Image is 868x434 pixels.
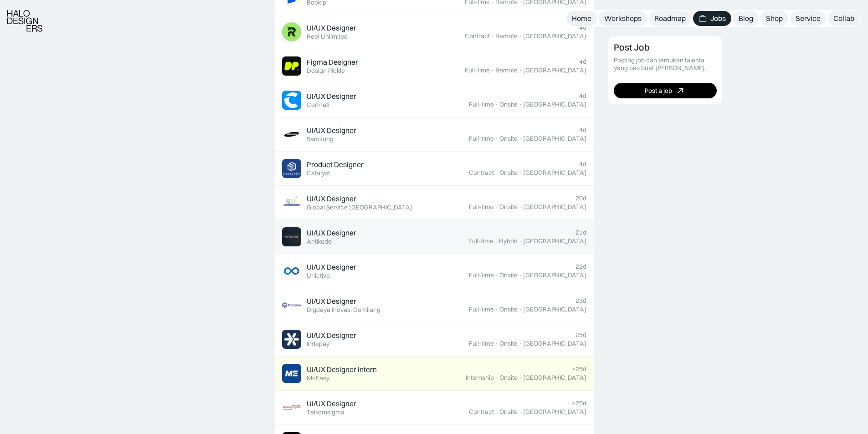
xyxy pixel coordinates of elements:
img: Job Image [282,364,301,383]
div: Post Job [614,42,650,53]
div: Onsite [499,101,518,108]
div: Global Service [GEOGRAPHIC_DATA] [307,204,412,211]
div: Service [796,14,821,23]
div: 23d [575,297,586,305]
div: · [491,66,494,74]
div: [GEOGRAPHIC_DATA] [523,203,586,211]
div: Full-time [469,340,494,347]
div: [GEOGRAPHIC_DATA] [523,340,586,347]
div: Onsite [499,203,518,211]
div: · [519,66,522,74]
a: Job ImageUI/UX DesignerGlobal Service [GEOGRAPHIC_DATA]20dFull-time·Onsite·[GEOGRAPHIC_DATA] [275,186,594,220]
div: Post a job [645,87,672,94]
div: · [519,203,522,211]
a: Roadmap [649,11,691,26]
a: Shop [760,11,788,26]
div: · [519,32,522,40]
div: Posting job dan temukan talenta yang pas buat [PERSON_NAME]. [614,56,717,72]
div: Jobs [710,14,726,23]
img: Job Image [282,91,301,110]
div: Reel Unlimited [307,33,348,41]
div: McEasy [307,374,329,382]
div: Onsite [499,340,518,347]
div: [GEOGRAPHIC_DATA] [523,374,586,382]
div: Full-time [469,135,494,143]
div: Roadmap [654,14,686,23]
div: Remote [495,32,518,40]
div: Internship [466,374,494,382]
div: Onsite [499,408,518,416]
img: Job Image [282,193,301,212]
div: [GEOGRAPHIC_DATA] [523,271,586,279]
div: Contract [469,169,494,177]
div: Onsite [499,306,518,313]
div: UI/UX Designer [307,194,356,204]
div: >25d [572,399,586,407]
div: Unictive [307,272,330,280]
div: · [495,135,498,143]
div: [GEOGRAPHIC_DATA] [523,306,586,313]
div: 21d [575,229,586,236]
div: · [491,32,494,40]
div: · [519,306,522,313]
div: Full-time [469,101,494,108]
div: UI/UX Designer [307,126,356,135]
div: 20d [575,194,586,202]
div: [GEOGRAPHIC_DATA] [523,101,586,108]
div: Samsung [307,135,334,143]
div: Collab [833,14,854,23]
div: · [495,340,498,347]
img: Job Image [282,56,301,76]
div: UI/UX Designer [307,228,356,238]
div: [GEOGRAPHIC_DATA] [523,169,586,177]
a: Job ImageUI/UX DesignerDigdaya Inovasi Gemilang23dFull-time·Onsite·[GEOGRAPHIC_DATA] [275,288,594,322]
div: Hybrid [499,237,518,245]
img: Job Image [282,261,301,281]
div: · [495,408,498,416]
div: · [495,203,498,211]
div: Digdaya Inovasi Gemilang [307,306,380,314]
div: Full-time [465,66,490,74]
div: · [519,374,522,382]
div: Catalyst [307,169,330,177]
a: Home [566,11,597,26]
a: Job ImageUI/UX Designer InternMcEasy>25dInternship·Onsite·[GEOGRAPHIC_DATA] [275,357,594,391]
div: Contract [465,32,490,40]
div: Home [572,14,591,23]
div: [GEOGRAPHIC_DATA] [523,135,586,143]
div: · [519,101,522,108]
div: Onsite [499,135,518,143]
img: Job Image [282,296,301,315]
div: · [495,306,498,313]
a: Collab [828,11,860,26]
div: >25d [572,365,586,373]
div: · [495,169,498,177]
div: UI/UX Designer Intern [307,365,377,374]
a: Service [790,11,826,26]
div: · [495,374,498,382]
div: 4d [579,92,586,100]
div: UI/UX Designer [307,331,356,340]
a: Job ImageFigma DesignerDesign Pickle4dFull-time·Remote·[GEOGRAPHIC_DATA] [275,49,594,83]
div: Remote [495,66,518,74]
div: Full-time [469,271,494,279]
div: · [519,340,522,347]
div: Blog [739,14,753,23]
div: [GEOGRAPHIC_DATA] [523,32,586,40]
img: Job Image [282,227,301,246]
div: UI/UX Designer [307,23,356,33]
div: Design Pickle [307,67,345,75]
div: 4d [579,58,586,66]
div: Cermati [307,101,329,109]
a: Jobs [693,11,731,26]
div: Full-time [468,237,493,245]
a: Job ImageUI/UX DesignerReel Unlimited4dContract·Remote·[GEOGRAPHIC_DATA] [275,15,594,49]
a: Job ImageUI/UX DesignerTelkomsigma>25dContract·Onsite·[GEOGRAPHIC_DATA] [275,391,594,425]
div: 22d [575,263,586,271]
div: UI/UX Designer [307,399,356,408]
div: Telkomsigma [307,408,344,416]
a: Job ImageUI/UX DesignerCermati4dFull-time·Onsite·[GEOGRAPHIC_DATA] [275,83,594,117]
div: Antikode [307,238,332,245]
div: [GEOGRAPHIC_DATA] [523,66,586,74]
div: · [495,101,498,108]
